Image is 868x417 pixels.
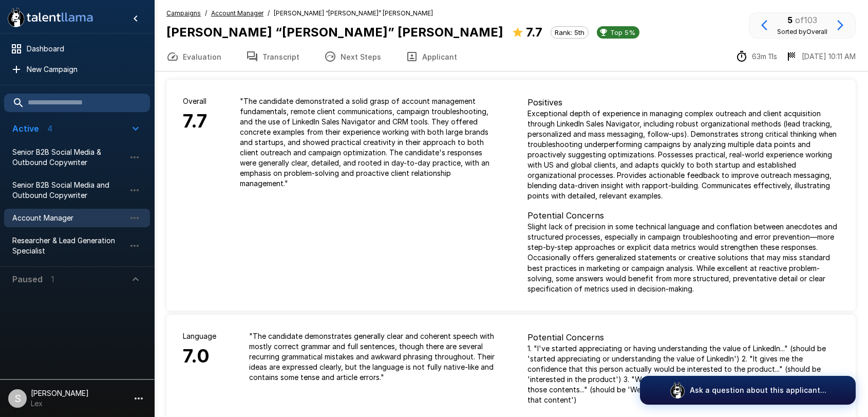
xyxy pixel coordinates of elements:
[312,42,393,71] button: Next Steps
[527,331,839,343] p: Potential Concerns
[274,8,433,19] span: [PERSON_NAME] “[PERSON_NAME]” [PERSON_NAME]
[166,9,201,17] u: Campaigns
[183,331,216,341] p: Language
[211,9,263,17] u: Account Manager
[795,15,817,25] span: of 103
[527,96,839,108] p: Positives
[787,15,792,25] b: 5
[183,96,207,106] p: Overall
[785,50,856,63] div: The date and time when the interview was completed
[802,51,856,62] p: [DATE] 10:11 AM
[777,28,827,35] span: Sorted by Overall
[166,25,503,40] b: [PERSON_NAME] “[PERSON_NAME]” [PERSON_NAME]
[183,106,207,136] h6: 7.7
[154,42,234,71] button: Evaluation
[752,51,777,62] p: 63m 11s
[527,108,839,201] p: Exceptional depth of experience in managing complex outreach and client acquisition through Linke...
[551,28,588,37] span: Rank: 5th
[690,385,826,395] p: Ask a question about this applicant...
[240,96,495,189] p: " The candidate demonstrated a solid grasp of account management fundamentals, remote client comm...
[606,28,639,37] span: Top 5%
[527,222,839,294] p: Slight lack of precision in some technical language and conflation between anecdotes and structur...
[234,42,312,71] button: Transcript
[268,8,270,19] span: /
[249,331,495,383] p: " The candidate demonstrates generally clear and coherent speech with mostly correct grammar and ...
[669,382,686,398] img: logo_glasses@2x.png
[183,341,216,371] h6: 7.0
[527,209,839,222] p: Potential Concerns
[527,343,839,405] p: 1. "I've started appreciating or having understanding the value of LinkedIn..." (should be 'start...
[526,25,542,40] b: 7.7
[393,42,469,71] button: Applicant
[205,8,207,19] span: /
[735,50,777,63] div: The time between starting and completing the interview
[640,376,856,405] button: Ask a question about this applicant...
